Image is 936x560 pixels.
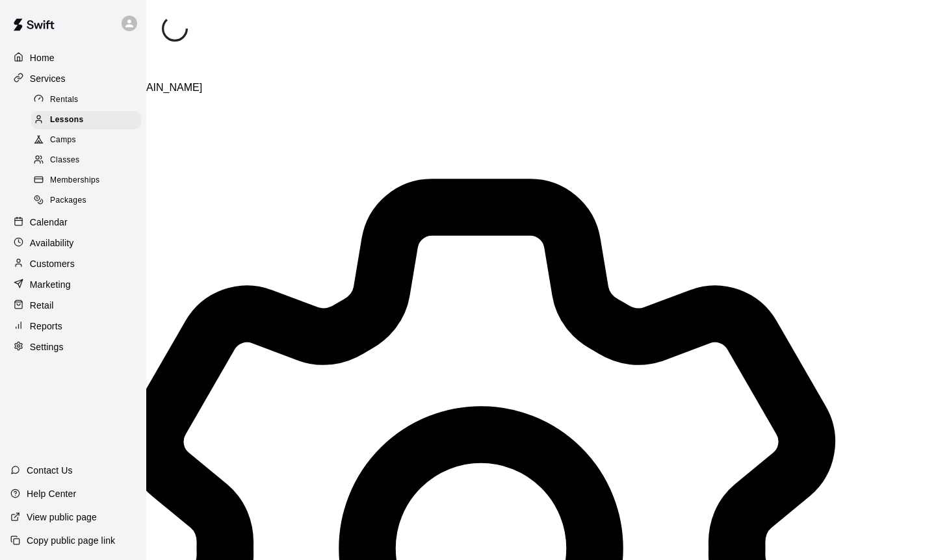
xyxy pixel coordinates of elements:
p: [US_STATE] Stirling [26,60,936,71]
span: Camps [50,134,76,147]
p: Help Center [27,487,76,500]
p: Services [30,72,66,85]
p: Retail [30,299,54,312]
p: Calendar [30,216,68,229]
p: Copy public page link [27,534,115,547]
span: Packages [50,194,86,207]
span: Rentals [50,94,79,107]
span: Lessons [50,114,84,127]
span: Memberships [50,174,99,187]
p: Customers [30,257,75,270]
p: Reports [30,320,62,333]
span: Classes [50,154,79,167]
p: Availability [30,236,74,249]
p: Marketing [30,278,71,291]
p: Contact Us [27,464,73,477]
p: Settings [30,340,64,353]
p: Home [30,51,55,64]
p: View public page [27,511,97,524]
